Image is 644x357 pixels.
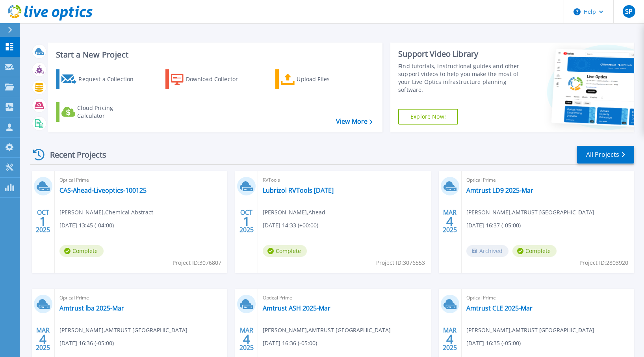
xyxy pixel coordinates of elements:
span: Archived [466,245,509,257]
span: [PERSON_NAME] , Chemical Abstract [59,208,153,217]
a: Lubrizol RVTools [DATE] [263,186,334,194]
a: Explore Now! [398,109,458,125]
span: Optical Prime [59,176,223,184]
span: 4 [446,336,453,342]
h3: Start a New Project [56,50,372,59]
div: Download Collector [186,71,249,87]
span: [DATE] 16:35 (-05:00) [466,339,521,348]
span: Optical Prime [466,294,629,302]
div: OCT 2025 [35,207,50,236]
span: Complete [512,245,557,257]
span: [PERSON_NAME] , Ahead [263,208,325,217]
span: [DATE] 16:36 (-05:00) [263,339,317,348]
span: 4 [243,336,250,342]
a: All Projects [577,146,634,164]
span: Optical Prime [59,294,223,302]
a: Amtrust LD9 2025-Mar [466,186,533,194]
span: RVTools [263,176,426,184]
span: 4 [446,218,453,225]
a: Request a Collection [56,69,144,89]
span: [PERSON_NAME] , AMTRUST [GEOGRAPHIC_DATA] [466,326,594,335]
a: Amtrust lba 2025-Mar [59,304,124,312]
span: Complete [263,245,307,257]
span: [PERSON_NAME] , AMTRUST [GEOGRAPHIC_DATA] [466,208,594,217]
div: Find tutorials, instructional guides and other support videos to help you make the most of your L... [398,62,521,94]
span: Project ID: 3076553 [376,258,425,267]
div: MAR 2025 [239,325,254,353]
div: MAR 2025 [442,207,457,236]
span: [PERSON_NAME] , AMTRUST [GEOGRAPHIC_DATA] [263,326,391,335]
div: Recent Projects [30,145,117,164]
a: View More [336,118,373,125]
span: 4 [39,336,46,342]
span: Project ID: 2803920 [579,258,628,267]
div: Upload Files [297,71,360,87]
span: [PERSON_NAME] , AMTRUST [GEOGRAPHIC_DATA] [59,326,187,335]
a: Upload Files [275,69,363,89]
div: MAR 2025 [35,325,50,353]
span: Complete [59,245,104,257]
span: Project ID: 3076807 [173,258,221,267]
div: OCT 2025 [239,207,254,236]
div: Support Video Library [398,49,521,59]
span: 1 [39,218,46,225]
a: Amtrust CLE 2025-Mar [466,304,533,312]
span: SP [625,8,633,15]
div: Cloud Pricing Calculator [77,104,140,120]
div: MAR 2025 [442,325,457,353]
a: Cloud Pricing Calculator [56,102,144,122]
span: [DATE] 14:33 (+00:00) [263,221,318,230]
span: [DATE] 13:45 (-04:00) [59,221,114,230]
a: Download Collector [165,69,253,89]
span: 1 [243,218,250,225]
a: Amtrust ASH 2025-Mar [263,304,330,312]
span: Optical Prime [263,294,426,302]
a: CAS-Ahead-Liveoptics-100125 [59,186,147,194]
div: Request a Collection [78,71,141,87]
span: [DATE] 16:36 (-05:00) [59,339,114,348]
span: Optical Prime [466,176,629,184]
span: [DATE] 16:37 (-05:00) [466,221,521,230]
